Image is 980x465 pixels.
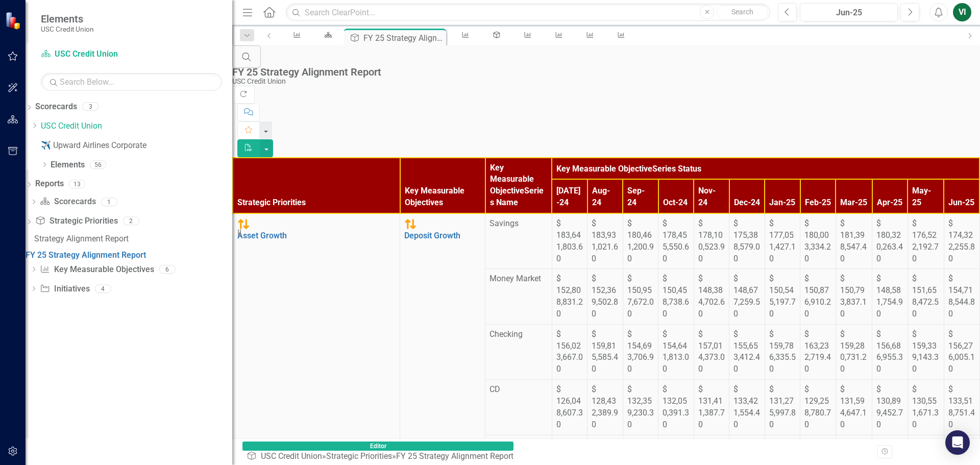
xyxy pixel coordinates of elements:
[698,185,725,209] div: Nov-24
[41,73,222,91] input: Search Below...
[405,185,481,209] div: Key Measurable Objectives
[627,274,654,319] span: $ 150,957,672.00
[552,213,587,269] td: Double-Click to Edit
[953,3,971,21] button: VI
[35,178,64,190] a: Reports
[242,442,513,451] span: Editor
[840,218,867,263] span: $ 181,398,547.40
[587,269,623,324] td: Double-Click to Edit
[698,218,725,263] span: $ 178,100,523.90
[26,250,232,261] a: FY 25 Strategy Alignment Report
[658,213,694,269] td: Double-Click to Edit
[948,274,975,319] span: $ 154,718,544.80
[41,120,232,132] a: USC Credit Union
[840,329,867,374] span: $ 159,280,731.20
[40,283,89,295] a: Initiatives
[663,218,689,263] span: $ 178,455,550.60
[237,197,396,209] div: Strategic Priorities
[944,380,979,435] td: Double-Click to Edit
[877,197,903,209] div: Apr-25
[663,329,689,374] span: $ 154,641,813.00
[592,384,618,429] span: $ 128,432,389.90
[489,384,500,394] span: CD
[698,274,725,319] span: $ 148,384,702.60
[840,274,867,319] span: $ 150,793,837.10
[623,213,658,269] td: Double-Click to Edit
[663,384,689,429] span: $ 132,050,391.30
[694,324,729,379] td: Double-Click to Edit
[69,180,85,188] div: 13
[800,269,836,324] td: Double-Click to Edit
[552,380,587,435] td: Double-Click to Edit
[729,380,765,435] td: Double-Click to Edit
[734,197,761,209] div: Dec-24
[908,324,944,379] td: Double-Click to Edit
[552,269,587,324] td: Double-Click to Edit
[840,197,867,209] div: Mar-25
[592,185,619,209] div: Aug-24
[592,218,618,263] span: $ 183,931,021.60
[658,269,694,324] td: Double-Click to Edit
[836,324,872,379] td: Double-Click to Edit
[872,269,908,324] td: Double-Click to Edit
[490,162,547,209] div: Key Measurable Objective Series Name
[485,380,552,435] td: Double-Click to Edit
[623,269,658,324] td: Double-Click to Edit
[729,269,765,324] td: Double-Click to Edit
[5,11,23,29] img: ClearPoint Strategy
[804,384,831,429] span: $ 129,258,780.70
[872,380,908,435] td: Double-Click to Edit
[694,380,729,435] td: Double-Click to Edit
[948,218,975,263] span: $ 174,322,255.80
[948,197,975,209] div: Jun-25
[556,163,975,175] div: Key Measurable Objective Series Status
[587,213,623,269] td: Double-Click to Edit
[944,324,979,379] td: Double-Click to Edit
[552,324,587,379] td: Double-Click to Edit
[912,329,939,374] span: $ 159,339,143.30
[623,380,658,435] td: Double-Click to Edit
[800,324,836,379] td: Double-Click to Edit
[261,451,322,461] a: USC Credit Union
[658,380,694,435] td: Double-Click to Edit
[698,384,725,429] span: $ 131,411,387.70
[803,7,894,19] div: Jun-25
[805,197,831,209] div: Feb-25
[663,197,690,209] div: Oct-24
[733,329,760,374] span: $ 155,653,412.40
[769,274,796,319] span: $ 150,545,197.70
[912,274,939,319] span: $ 151,658,472.50
[800,213,836,269] td: Double-Click to Edit
[41,140,232,152] a: ✈️ Upward Airlines Corporate
[587,380,623,435] td: Double-Click to Edit
[836,269,872,324] td: Double-Click to Edit
[404,231,460,240] a: Deposit Growth
[32,231,232,247] a: Strategy Alignment Report
[404,218,416,230] img: Caution
[765,380,800,435] td: Double-Click to Edit
[556,218,583,263] span: $ 183,641,803.60
[663,274,689,319] span: $ 150,458,738.60
[556,329,583,374] span: $ 156,023,667.00
[363,32,444,44] div: FY 25 Strategy Alignment Report
[41,13,94,25] span: Elements
[51,159,85,171] a: Elements
[41,25,94,33] small: USC Credit Union
[35,215,117,227] a: Strategic Priorities
[840,384,867,429] span: $ 131,594,647.10
[627,384,654,429] span: $ 132,359,230.30
[82,103,99,111] div: 3
[627,218,654,263] span: $ 180,461,200.90
[247,451,518,462] div: » »
[556,274,583,319] span: $ 152,808,831.20
[769,329,796,374] span: $ 159,786,335.50
[908,213,944,269] td: Double-Click to Edit
[912,218,939,263] span: $ 176,522,192.70
[90,160,106,169] div: 56
[872,324,908,379] td: Double-Click to Edit
[800,380,836,435] td: Double-Click to Edit
[836,380,872,435] td: Double-Click to Edit
[286,4,770,21] input: Search ClearPoint...
[717,5,768,19] button: Search
[658,324,694,379] td: Double-Click to Edit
